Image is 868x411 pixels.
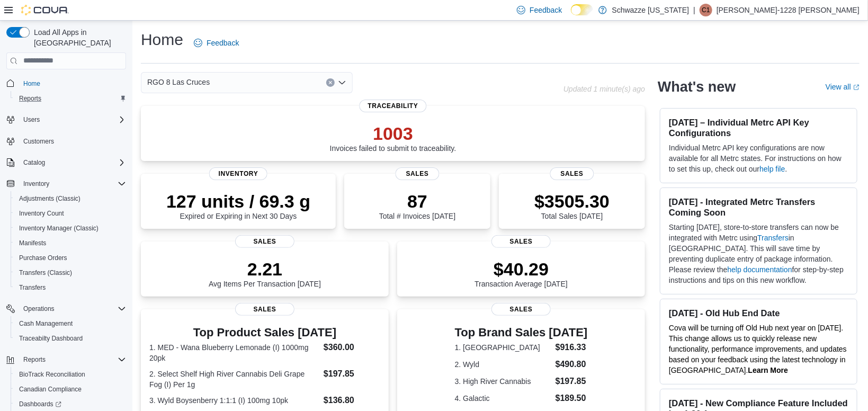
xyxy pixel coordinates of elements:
span: Inventory [209,167,267,180]
h1: Home [141,29,183,50]
button: Reports [11,91,130,106]
button: Cash Management [11,316,130,331]
span: Sales [491,303,551,316]
a: Dashboards [15,398,66,410]
p: 2.21 [209,258,321,280]
a: Inventory Count [15,207,68,220]
span: Transfers (Classic) [19,269,72,277]
input: Dark Mode [571,4,593,15]
button: Purchase Orders [11,251,130,265]
p: Schwazze [US_STATE] [612,4,690,16]
span: Home [23,79,40,88]
span: Manifests [15,237,126,249]
span: Customers [19,135,126,148]
span: Catalog [19,156,126,169]
span: Catalog [23,158,45,167]
button: Inventory Manager (Classic) [11,221,130,236]
span: Canadian Compliance [19,385,82,394]
span: BioTrack Reconciliation [19,370,85,379]
span: Feedback [530,5,562,15]
span: Home [19,77,126,90]
div: Invoices failed to submit to traceability. [330,123,457,153]
span: RGO 8 Las Cruces [147,76,210,88]
button: Users [2,112,130,127]
p: $3505.30 [534,191,610,212]
span: Dashboards [15,398,126,410]
a: Transfers (Classic) [15,266,76,279]
button: Open list of options [338,78,346,87]
a: Manifests [15,237,50,249]
span: Feedback [207,38,239,48]
button: Catalog [2,155,130,170]
dt: 2. Select Shelf High River Cannabis Deli Grape Fog (I) Per 1g [149,369,319,390]
button: Home [2,76,130,91]
div: Carlos-1228 Flores [700,4,712,16]
a: Home [19,77,44,90]
strong: Learn More [748,366,788,374]
span: Reports [19,94,41,103]
div: Avg Items Per Transaction [DATE] [209,258,321,288]
button: Clear input [326,78,335,87]
h3: [DATE] - Integrated Metrc Transfers Coming Soon [669,196,848,218]
button: Adjustments (Classic) [11,191,130,206]
p: Updated 1 minute(s) ago [563,85,645,93]
span: Load All Apps in [GEOGRAPHIC_DATA] [30,27,126,48]
button: Operations [2,301,130,316]
a: Feedback [190,32,243,53]
a: help file [759,165,785,173]
a: Customers [19,135,58,148]
a: Cash Management [15,317,77,330]
span: Sales [491,235,551,248]
button: BioTrack Reconciliation [11,367,130,382]
p: [PERSON_NAME]-1228 [PERSON_NAME] [717,4,860,16]
svg: External link [853,84,860,91]
div: Expired or Expiring in Next 30 Days [166,191,310,220]
h3: Top Brand Sales [DATE] [455,326,588,339]
span: Customers [23,137,54,146]
dt: 2. Wyld [455,359,551,370]
span: Transfers [19,283,46,292]
dt: 1. MED - Wana Blueberry Lemonade (I) 1000mg 20pk [149,342,319,363]
span: C1 [702,4,710,16]
dt: 3. Wyld Boysenberry 1:1:1 (I) 100mg 10pk [149,395,319,406]
span: Sales [235,235,294,248]
button: Manifests [11,236,130,251]
button: Customers [2,133,130,149]
dd: $916.33 [556,341,588,354]
a: Purchase Orders [15,252,71,264]
span: Manifests [19,239,46,247]
span: Reports [19,353,126,366]
dd: $136.80 [324,394,380,407]
h3: [DATE] - Old Hub End Date [669,308,848,318]
a: Adjustments (Classic) [15,192,85,205]
h2: What's new [658,78,736,95]
span: Purchase Orders [15,252,126,264]
span: Operations [23,305,55,313]
dd: $360.00 [324,341,380,354]
a: Canadian Compliance [15,383,86,396]
span: Users [23,115,40,124]
span: Operations [19,302,126,315]
span: Dashboards [19,400,61,408]
span: Traceability [360,100,427,112]
p: 127 units / 69.3 g [166,191,310,212]
span: Transfers [15,281,126,294]
dt: 3. High River Cannabis [455,376,551,387]
span: Inventory Manager (Classic) [15,222,126,235]
a: Inventory Manager (Classic) [15,222,103,235]
button: Catalog [19,156,49,169]
button: Operations [19,302,59,315]
span: Traceabilty Dashboard [15,332,126,345]
dt: 4. Galactic [455,393,551,404]
p: 1003 [330,123,457,144]
span: Sales [235,303,294,316]
div: Total # Invoices [DATE] [379,191,455,220]
dd: $490.80 [556,358,588,371]
span: Reports [15,92,126,105]
span: Adjustments (Classic) [19,194,80,203]
span: Sales [550,167,594,180]
span: Cash Management [19,319,73,328]
p: Starting [DATE], store-to-store transfers can now be integrated with Metrc using in [GEOGRAPHIC_D... [669,222,848,285]
dd: $197.85 [324,368,380,380]
p: $40.29 [475,258,568,280]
